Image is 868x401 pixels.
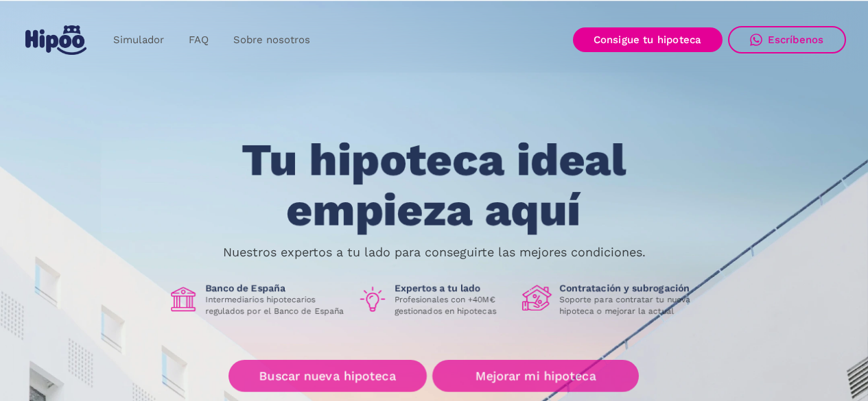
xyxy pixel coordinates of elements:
[573,27,723,52] a: Consigue tu hipoteca
[101,27,176,53] a: Simulador
[223,247,646,258] p: Nuestros expertos a tu lado para conseguirte las mejores condiciones.
[174,136,694,235] h1: Tu hipoteca ideal empieza aquí
[559,282,701,295] h1: Contratación y subrogación
[395,282,511,295] h1: Expertos a tu lado
[395,295,511,317] p: Profesionales con +40M€ gestionados en hipotecas
[768,34,824,46] div: Escríbenos
[728,26,846,53] a: Escríbenos
[176,27,221,53] a: FAQ
[228,360,427,392] a: Buscar nueva hipoteca
[205,282,347,295] h1: Banco de España
[205,295,347,317] p: Intermediarios hipotecarios regulados por el Banco de España
[432,360,639,392] a: Mejorar mi hipoteca
[221,27,322,53] a: Sobre nosotros
[23,20,90,60] a: home
[559,295,701,317] p: Soporte para contratar tu nueva hipoteca o mejorar la actual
